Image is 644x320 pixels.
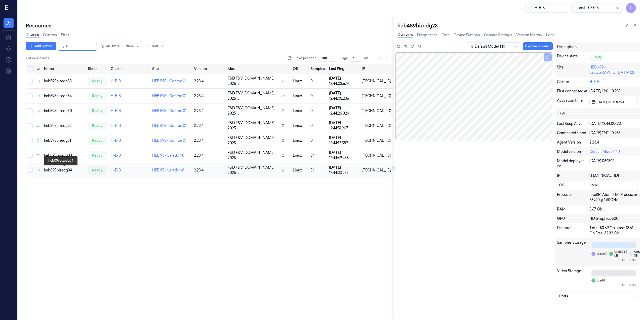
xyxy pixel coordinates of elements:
[589,121,638,126] div: [DATE] 12:44:12.423
[88,92,107,100] div: ready
[310,153,325,158] div: 54
[194,79,224,84] div: 2.23.4
[589,216,638,221] div: HD Graphics 500
[591,259,636,262] div: Total: 10.74 GB
[559,183,590,188] div: OS
[417,32,437,38] a: Diagnostics
[557,121,589,126] div: Last Keep Alive
[362,138,391,143] div: [TECHNICAL_ID]
[152,79,186,83] a: HEB 595 - Conroe 01
[626,3,636,13] button: L
[362,93,391,99] div: [TECHNICAL_ID]
[397,32,413,38] a: Overview
[557,207,589,212] div: RAM
[362,168,391,173] div: [TECHNICAL_ID]
[194,123,224,128] div: 2.23.4
[557,110,589,117] div: Tags
[596,100,624,104] span: [DATE] 12:04:04.924
[88,166,107,174] div: ready
[327,64,360,74] th: Last Ping
[557,292,637,301] button: Ports
[516,32,542,38] a: Version History
[150,64,192,74] th: Site
[589,173,638,178] div: [TECHNICAL_ID]
[152,109,186,113] a: HEB 595 - Conroe 01
[111,168,121,172] a: H-E-B
[111,153,121,158] a: H-E-B
[596,279,605,282] span: Used: 0
[557,98,589,106] div: Activation time
[293,168,306,173] p: linux
[329,105,358,116] div: [DATE] 12:44:26.024
[557,65,589,75] div: Site
[308,64,327,74] th: Samples
[28,108,33,113] button: Select row
[589,54,605,61] div: Ready
[293,153,306,158] p: linux
[88,107,107,115] div: ready
[26,42,56,50] button: Add Device
[291,64,308,74] th: OS
[559,294,635,299] div: Ports
[329,135,358,146] div: [DATE] 12:44:12.589
[362,123,391,128] div: [TECHNICAL_ID]
[228,120,279,131] span: F&D F&V [DOMAIN_NAME] 2025 ...
[88,77,107,85] div: ready
[293,79,306,84] p: linux
[557,79,589,85] div: Cluster
[28,123,33,128] button: Select row
[557,181,637,190] button: OSlinux
[111,79,121,83] a: H-E-B
[61,32,69,38] a: Sites
[557,268,589,289] div: Video Storage
[293,123,306,128] p: linux
[614,250,627,258] span: Used: 13.62 MB
[310,123,325,128] div: 0
[340,56,348,60] span: Page
[194,93,224,99] div: 2.23.4
[44,153,84,158] div: heb095bizedg33
[557,54,589,61] div: Device state
[557,216,589,221] div: GPU
[329,76,358,86] div: [DATE] 12:44:03.674
[28,153,33,158] button: Select row
[589,140,638,145] div: 2.23.4
[557,225,589,236] div: Disc size
[26,22,393,29] div: Resources
[109,64,150,74] th: Cluster
[152,94,186,98] a: HEB 595 - Conroe 01
[111,109,121,113] a: H-E-B
[226,64,291,74] th: Model
[194,138,224,143] div: 2.23.4
[596,252,607,256] span: Locked: 0
[590,183,635,188] div: linux
[192,64,226,74] th: Version
[589,98,638,106] button: [DATE] 12:04:04.924
[589,130,638,136] div: [DATE] 12:01:10.985
[152,138,186,143] a: HEB 595 - Conroe 01
[557,240,589,264] div: Samples Storage
[557,173,589,178] div: IP
[228,165,279,175] span: F&D F&V [DOMAIN_NAME] 2025 ...
[28,79,33,84] button: Select row
[293,138,306,143] p: linux
[88,136,107,145] div: ready
[99,42,121,50] button: All Filters
[228,105,279,116] span: F&D F&V [DOMAIN_NAME] 2025 ...
[589,225,638,236] div: Total: 53.69 Gb Used: 18.61 Gb Free: 32.32 Gb
[557,192,589,203] div: Processor
[557,89,589,94] div: First connected at
[228,91,279,101] span: F&D F&V [DOMAIN_NAME] 2025 ...
[194,108,224,114] div: 2.23.4
[589,149,638,154] div: Default Model 1.10
[295,56,316,60] p: Rows per page
[111,138,121,143] a: H-E-B
[557,158,589,169] div: Model deployed on
[310,79,325,84] div: 0
[228,76,279,86] span: F&D F&V [DOMAIN_NAME] 2025 ...
[362,79,391,84] div: [TECHNICAL_ID]
[44,79,84,84] div: heb595bizedg33
[589,80,600,84] a: H-E-B
[546,32,554,38] a: Logs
